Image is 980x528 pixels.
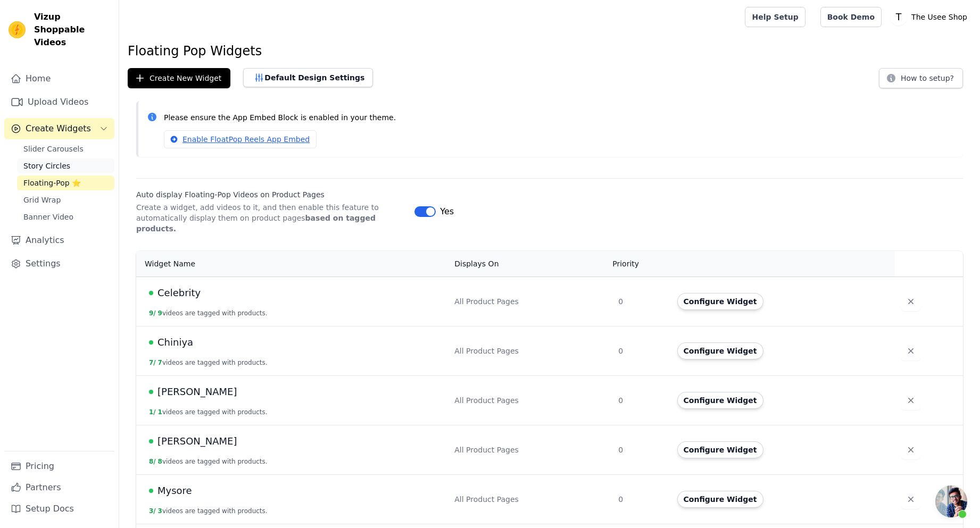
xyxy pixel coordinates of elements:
button: Default Design Settings [243,68,373,87]
span: 1 [158,408,162,416]
button: Create Widgets [4,118,114,139]
button: Delete widget [901,440,920,459]
a: Floating-Pop ⭐ [17,175,114,190]
button: Configure Widget [677,441,763,458]
span: Slider Carousels [23,144,84,154]
a: Analytics [4,230,114,251]
button: 7/ 7videos are tagged with products. [149,358,268,367]
button: 1/ 1videos are tagged with products. [149,408,268,416]
a: Help Setup [745,7,805,27]
a: Home [4,68,114,89]
span: Banner Video [23,212,73,222]
td: 0 [612,474,670,524]
span: Grid Wrap [23,195,61,205]
span: [PERSON_NAME] [157,434,237,449]
span: Live Published [149,340,153,345]
a: Partners [4,477,114,498]
label: Auto display Floating-Pop Videos on Product Pages [136,189,406,200]
th: Widget Name [136,251,448,277]
a: How to setup? [879,76,963,86]
span: Chiniya [157,335,193,350]
a: Setup Docs [4,498,114,519]
span: Vizup Shoppable Videos [34,11,110,49]
button: Delete widget [901,391,920,410]
span: 1 / [149,408,156,416]
button: Configure Widget [677,491,763,508]
td: 0 [612,425,670,474]
a: Enable FloatPop Reels App Embed [164,130,317,148]
button: Yes [414,205,454,218]
span: Live Published [149,390,153,394]
a: Pricing [4,456,114,477]
span: Create Widgets [26,122,91,135]
th: Displays On [448,251,612,277]
span: 9 / [149,309,156,317]
a: Grid Wrap [17,192,114,207]
span: Yes [440,205,454,218]
div: All Product Pages [454,494,605,505]
p: The Usee Shop [907,7,971,27]
td: 0 [612,375,670,425]
a: Settings [4,253,114,274]
a: Slider Carousels [17,141,114,156]
th: Priority [612,251,670,277]
p: Please ensure the App Embed Block is enabled in your theme. [164,112,954,124]
span: Mysore [157,483,192,498]
span: [PERSON_NAME] [157,384,237,399]
span: Live Published [149,489,153,493]
a: Banner Video [17,209,114,224]
span: Floating-Pop ⭐ [23,178,81,188]
td: 0 [612,326,670,375]
div: All Product Pages [454,395,605,406]
div: All Product Pages [454,445,605,455]
span: Story Circles [23,161,70,171]
span: Live Published [149,439,153,443]
strong: based on tagged products. [136,214,376,233]
span: 8 [158,458,162,465]
button: Delete widget [901,341,920,361]
span: 3 / [149,507,156,515]
a: Story Circles [17,158,114,173]
button: 9/ 9videos are tagged with products. [149,309,268,317]
button: T The Usee Shop [890,7,971,27]
a: Upload Videos [4,91,114,113]
span: 8 / [149,458,156,465]
a: Open chat [935,485,967,517]
div: All Product Pages [454,296,605,307]
span: Celebrity [157,286,201,300]
button: 8/ 8videos are tagged with products. [149,457,268,466]
span: Live Published [149,291,153,295]
button: Configure Widget [677,392,763,409]
span: 7 / [149,359,156,366]
h1: Floating Pop Widgets [128,43,971,60]
span: 7 [158,359,162,366]
span: 9 [158,309,162,317]
a: Book Demo [820,7,882,27]
button: Configure Widget [677,293,763,310]
img: Vizup [9,21,26,38]
button: 3/ 3videos are tagged with products. [149,507,268,515]
button: How to setup? [879,68,963,88]
button: Configure Widget [677,342,763,359]
span: 3 [158,507,162,515]
td: 0 [612,276,670,326]
text: T [895,12,902,22]
button: Delete widget [901,292,920,311]
div: All Product Pages [454,346,605,356]
p: Create a widget, add videos to it, and then enable this feature to automatically display them on ... [136,202,406,234]
button: Delete widget [901,490,920,509]
button: Create New Widget [128,68,230,88]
